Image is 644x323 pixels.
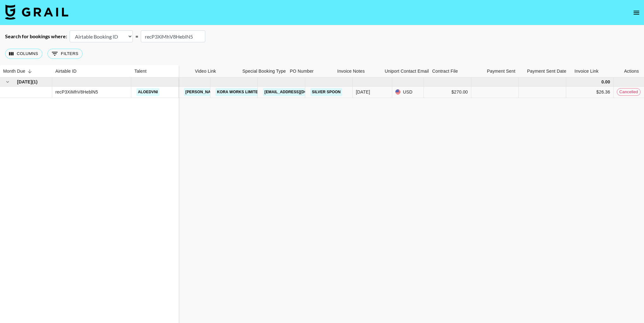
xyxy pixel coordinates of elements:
div: = [135,33,138,40]
div: Invoice Notes [334,65,381,77]
div: Airtable ID [55,65,77,77]
button: Sort [25,67,34,76]
span: [DATE] [17,79,32,85]
a: KORA WORKS LIMITED [215,88,262,96]
div: $270.00 [451,89,468,95]
button: Select columns [5,49,42,59]
a: [PERSON_NAME][EMAIL_ADDRESS][DOMAIN_NAME] [184,88,287,96]
div: Actions [624,65,639,77]
div: Uniport Contact Email [381,65,429,77]
div: Contract File [432,65,458,77]
button: Show filters [47,49,83,59]
div: Talent [134,65,146,77]
div: Talent [131,65,179,77]
div: Payment Sent [476,65,524,77]
div: 0.00 [601,79,610,85]
a: Silver Spoon [310,88,342,96]
div: Video Link [195,65,216,77]
div: Airtable ID [52,65,131,77]
div: Month Due [3,65,25,77]
div: Special Booking Type [239,65,287,77]
button: hide children [3,77,12,86]
div: $26.36 [596,89,610,95]
button: open drawer [630,6,643,19]
div: Contract File [429,65,476,77]
div: Search for bookings where: [5,33,67,40]
a: aloedvni [136,88,159,96]
img: Grail Talent [5,4,68,20]
div: Special Booking Type [242,65,286,77]
div: Payment Sent Date [527,65,566,77]
span: cancelled [617,89,640,95]
div: PO Number [290,65,313,77]
div: Mar '25 [356,89,370,95]
div: PO Number [287,65,334,77]
div: Payment Sent [487,65,515,77]
a: [EMAIL_ADDRESS][DOMAIN_NAME] [263,88,334,96]
span: ( 1 ) [32,79,38,85]
div: Uniport Contact Email [385,65,429,77]
div: Video Link [192,65,239,77]
div: Invoice Notes [337,65,365,77]
div: USD [392,87,424,98]
div: Actions [619,65,644,77]
div: Payment Sent Date [524,65,571,77]
div: Invoice Link [574,65,598,77]
div: recP3XiMhV8HeblN5 [55,89,98,95]
div: Invoice Link [571,65,619,77]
